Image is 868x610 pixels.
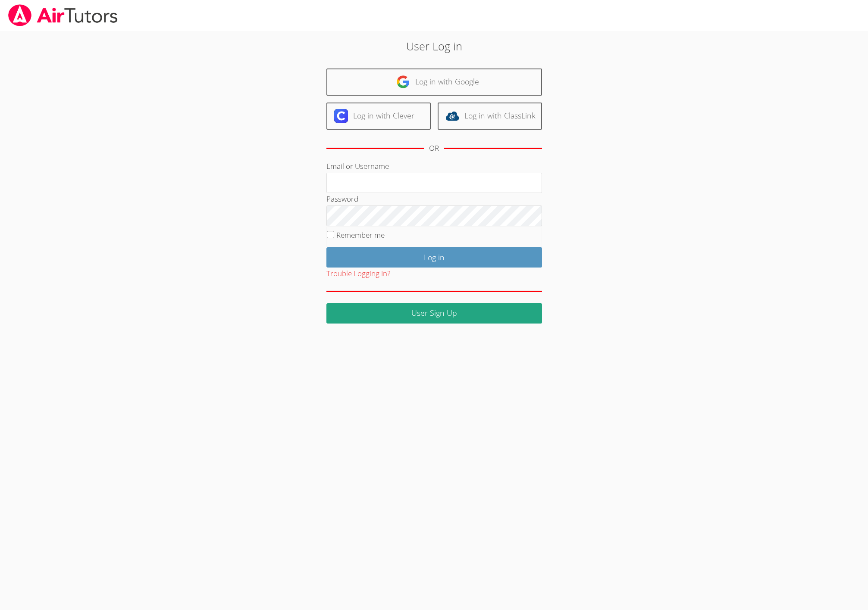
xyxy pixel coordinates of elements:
img: clever-logo-6eab21bc6e7a338710f1a6ff85c0baf02591cd810cc4098c63d3a4b26e2feb20.svg [334,109,348,123]
label: Remember me [336,230,385,240]
a: Log in with ClassLink [438,103,542,130]
button: Trouble Logging In? [326,268,390,280]
img: classlink-logo-d6bb404cc1216ec64c9a2012d9dc4662098be43eaf13dc465df04b49fa7ab582.svg [445,109,459,123]
label: Password [326,194,358,204]
label: Email or Username [326,161,389,171]
img: google-logo-50288ca7cdecda66e5e0955fdab243c47b7ad437acaf1139b6f446037453330a.svg [396,75,410,89]
div: OR [429,142,439,155]
h2: User Log in [200,38,668,54]
img: airtutors_banner-c4298cdbf04f3fff15de1276eac7730deb9818008684d7c2e4769d2f7ddbe033.png [7,4,119,26]
input: Log in [326,247,542,268]
a: User Sign Up [326,303,542,324]
a: Log in with Google [326,68,542,96]
a: Log in with Clever [326,103,431,130]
